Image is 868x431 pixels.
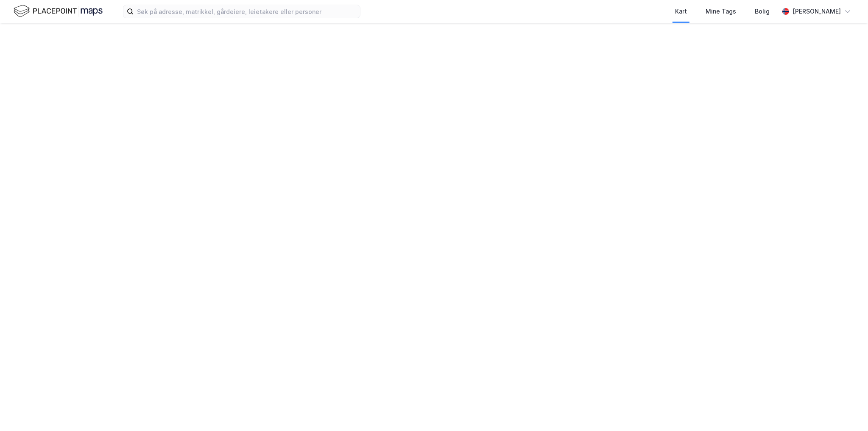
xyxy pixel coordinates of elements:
[826,390,868,431] iframe: Chat Widget
[755,6,770,17] div: Bolig
[793,6,841,17] div: [PERSON_NAME]
[706,6,736,17] div: Mine Tags
[14,4,103,19] img: logo.f888ab2527a4732fd821a326f86c7f29.svg
[675,6,687,17] div: Kart
[134,5,360,18] input: Søk på adresse, matrikkel, gårdeiere, leietakere eller personer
